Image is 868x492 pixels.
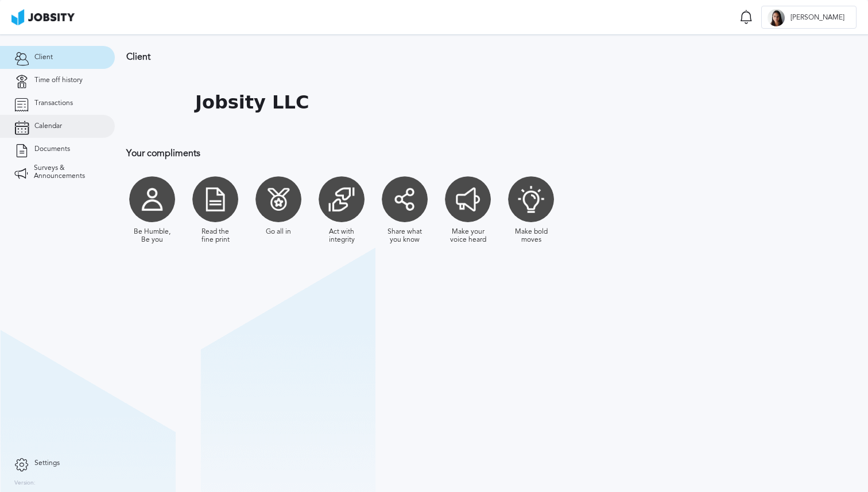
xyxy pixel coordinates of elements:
[34,99,73,107] span: Transactions
[34,122,62,130] span: Calendar
[768,9,785,26] div: J
[266,228,291,236] div: Go all in
[195,228,235,244] div: Read the fine print
[195,92,309,113] h1: Jobsity LLC
[385,228,425,244] div: Share what you know
[34,76,83,84] span: Time off history
[126,148,749,158] h3: Your compliments
[34,459,60,467] span: Settings
[34,145,70,153] span: Documents
[785,14,850,22] span: [PERSON_NAME]
[448,228,488,244] div: Make your voice heard
[34,53,53,61] span: Client
[761,6,857,29] button: J[PERSON_NAME]
[11,9,75,25] img: ab4bad089aa723f57921c736e9817d99.png
[321,228,362,244] div: Act with integrity
[34,164,100,180] span: Surveys & Announcements
[132,228,172,244] div: Be Humble, Be you
[511,228,551,244] div: Make bold moves
[14,480,36,487] label: Version:
[126,52,749,62] h3: Client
